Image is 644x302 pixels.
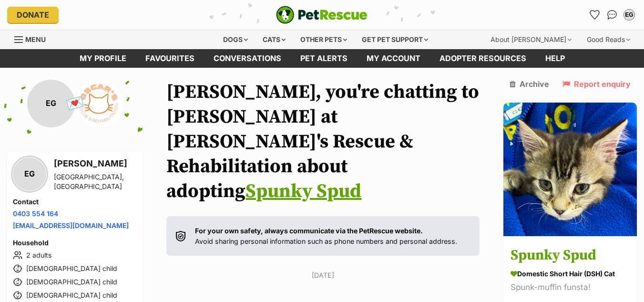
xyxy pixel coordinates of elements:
img: logo-e224e6f780fb5917bec1dbf3a21bbac754714ae5b6737aabdf751b685950b380.svg [276,6,368,24]
a: My account [357,49,430,68]
p: [DATE] [166,270,480,280]
img: chat-41dd97257d64d25036548639549fe6c8038ab92f7586957e7f3b1b290dea8141.svg [607,10,617,20]
a: Help [536,49,574,68]
img: Spunky Spud [503,103,637,236]
p: Avoid sharing personal information such as phone numbers and personal address. [195,226,457,246]
li: [DEMOGRAPHIC_DATA] child [13,276,137,288]
a: Pet alerts [291,49,357,68]
a: PetRescue [276,6,368,24]
h3: [PERSON_NAME] [54,157,137,170]
div: Cats [256,30,292,49]
span: 💌 [64,93,86,114]
a: 0403 554 164 [13,209,58,218]
button: My account [622,7,637,22]
div: Spunk-muffin funsta! [511,281,630,294]
div: Domestic Short Hair (DSH) Cat [511,269,630,279]
div: Good Reads [580,30,637,49]
a: [EMAIL_ADDRESS][DOMAIN_NAME] [13,221,129,229]
a: Favourites [136,49,204,68]
span: Menu [25,35,46,43]
div: EG [624,10,634,20]
h4: Household [13,238,137,248]
h4: Contact [13,197,137,207]
a: Adopter resources [430,49,536,68]
li: [DEMOGRAPHIC_DATA] child [13,263,137,274]
li: 2 adults [13,250,137,261]
img: Oscar's Rescue & Rehabilitation profile pic [75,80,123,127]
li: [DEMOGRAPHIC_DATA] child [13,290,137,301]
div: About [PERSON_NAME] [484,30,578,49]
h3: Spunky Spud [511,245,630,266]
div: [GEOGRAPHIC_DATA], [GEOGRAPHIC_DATA] [54,172,137,191]
div: EG [13,157,46,191]
h1: [PERSON_NAME], you're chatting to [PERSON_NAME] at [PERSON_NAME]'s Rescue & Rehabilitation about ... [166,80,480,204]
a: conversations [204,49,291,68]
a: Conversations [604,7,620,22]
div: Dogs [216,30,255,49]
a: Favourites [587,7,603,22]
a: Spunky Spud [245,179,361,203]
ul: Account quick links [587,7,637,22]
a: Menu [14,30,52,47]
div: Other pets [294,30,354,49]
div: EG [27,80,75,127]
a: Archive [510,80,549,88]
a: Report enquiry [562,80,631,88]
div: Get pet support [355,30,435,49]
a: Donate [7,7,59,23]
strong: For your own safety, always communicate via the PetRescue website. [195,227,423,235]
a: My profile [70,49,136,68]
